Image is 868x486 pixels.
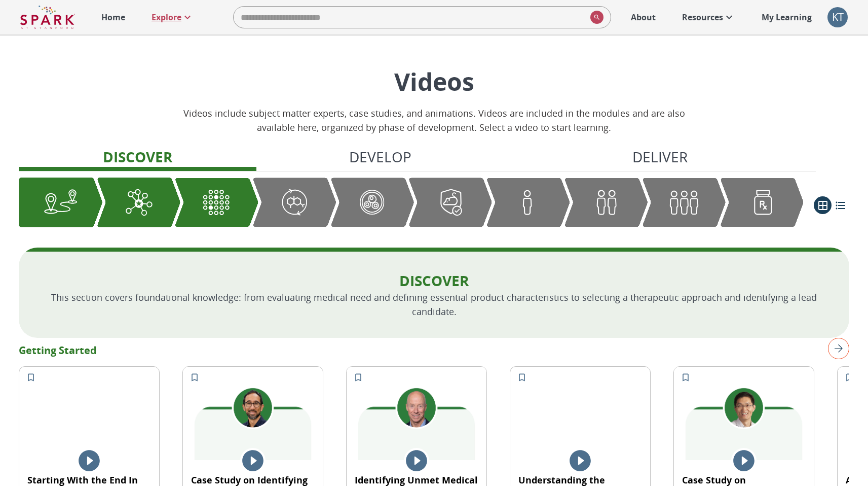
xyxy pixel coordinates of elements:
a: My Learning [757,6,817,28]
div: KT [827,7,848,27]
img: Logo of SPARK at Stanford [20,5,75,29]
p: Explore [152,11,181,23]
svg: Add to My Learning [844,372,854,383]
p: About [631,11,656,23]
svg: Add to My Learning [517,372,527,383]
a: Explore [146,6,199,28]
svg: Add to My Learning [353,372,363,383]
svg: Add to My Learning [681,372,691,383]
div: Graphic showing the progression through the Discover, Develop, and Deliver pipeline, highlighting... [19,178,804,227]
p: My Learning [762,11,812,23]
p: Home [101,11,125,23]
img: 1942025301-d5da50a4b564e621b8fc2d7883d30c2a02b6f39577e06111def56827ee30390b-d [183,367,323,460]
a: About [626,6,661,28]
a: Home [96,6,130,28]
p: Discover [51,271,817,290]
svg: Add to My Learning [190,372,200,383]
img: 1942026033-a1a36d80568b9133e4ba81e85633b6dc9bacb1541df76d083c1cf0c418befb12-d [674,367,814,460]
p: Resources [682,11,723,23]
img: 1942027827-98e006f33faee757da42d143d9de2e0da85ec9f908e710665311a628151b3770-d [347,367,486,460]
button: search [586,7,603,28]
button: list view [832,196,849,214]
button: right [824,334,849,363]
button: grid view [814,196,832,214]
p: This section covers foundational knowledge: from evaluating medical need and defining essential p... [51,290,817,319]
p: Develop [349,146,411,167]
p: Deliver [632,146,688,167]
a: Resources [677,6,740,28]
p: Getting Started [19,343,849,358]
button: account of current user [827,7,848,27]
p: Videos include subject matter experts, case studies, and animations. Videos are included in the m... [164,106,704,134]
p: Videos [164,65,704,98]
svg: Add to My Learning [26,372,36,383]
p: Discover [103,146,172,167]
